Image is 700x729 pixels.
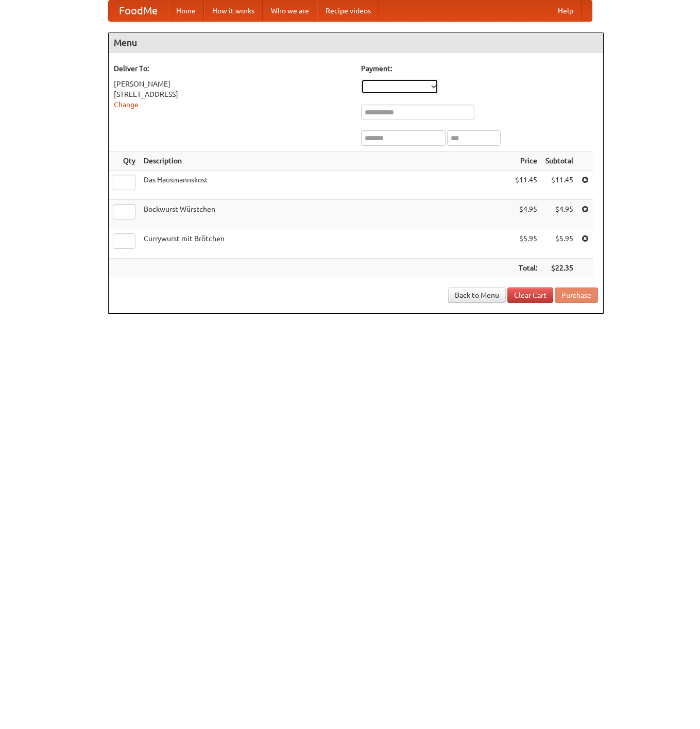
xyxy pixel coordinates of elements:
[204,1,263,21] a: How it works
[555,287,598,303] button: Purchase
[541,259,577,278] th: $22.35
[511,171,541,200] td: $11.45
[109,1,168,21] a: FoodMe
[511,200,541,229] td: $4.95
[317,1,379,21] a: Recipe videos
[263,1,317,21] a: Who we are
[507,287,553,303] a: Clear Cart
[511,151,541,171] th: Price
[140,200,511,229] td: Bockwurst Würstchen
[448,287,506,303] a: Back to Menu
[140,151,511,171] th: Description
[511,229,541,259] td: $5.95
[361,63,598,74] h5: Payment:
[140,229,511,259] td: Currywurst mit Brötchen
[541,200,577,229] td: $4.95
[114,89,351,99] div: [STREET_ADDRESS]
[168,1,204,21] a: Home
[114,79,351,89] div: [PERSON_NAME]
[140,171,511,200] td: Das Hausmannskost
[109,151,140,171] th: Qty
[541,151,577,171] th: Subtotal
[114,100,139,109] a: Change
[109,32,603,53] h4: Menu
[541,171,577,200] td: $11.45
[541,229,577,259] td: $5.95
[511,259,541,278] th: Total:
[114,63,351,74] h5: Deliver To:
[550,1,582,21] a: Help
